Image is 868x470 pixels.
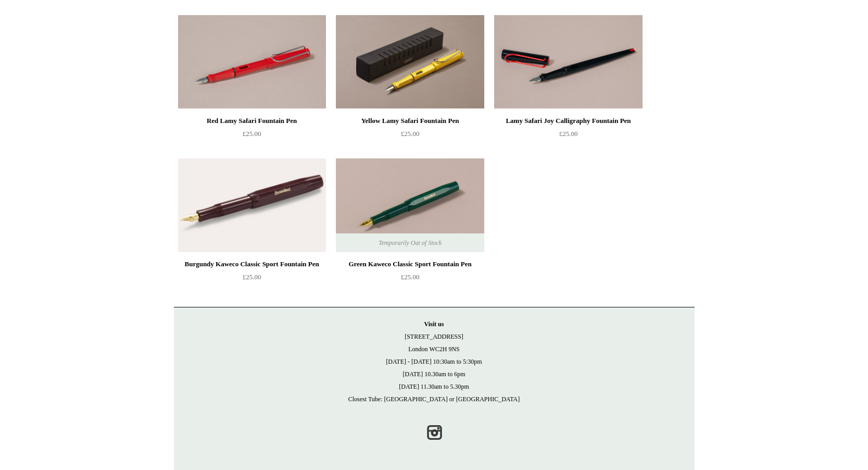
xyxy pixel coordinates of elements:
span: £25.00 [243,130,261,138]
a: Burgundy Kaweco Classic Sport Fountain Pen £25.00 [178,258,326,301]
span: £25.00 [243,273,261,281]
div: Lamy Safari Joy Calligraphy Fountain Pen [497,115,639,127]
a: Burgundy Kaweco Classic Sport Fountain Pen Burgundy Kaweco Classic Sport Fountain Pen [178,158,326,252]
div: Red Lamy Safari Fountain Pen [181,115,323,127]
img: Lamy Safari Joy Calligraphy Fountain Pen [494,15,642,109]
span: Temporarily Out of Stock [368,233,452,252]
a: Red Lamy Safari Fountain Pen Red Lamy Safari Fountain Pen [178,15,326,109]
p: [STREET_ADDRESS] London WC2H 9NS [DATE] - [DATE] 10:30am to 5:30pm [DATE] 10.30am to 6pm [DATE] 1... [184,318,684,405]
div: Green Kaweco Classic Sport Fountain Pen [338,258,481,270]
a: Red Lamy Safari Fountain Pen £25.00 [178,115,326,157]
img: Red Lamy Safari Fountain Pen [178,15,326,109]
strong: Visit us [424,320,444,328]
a: Yellow Lamy Safari Fountain Pen Yellow Lamy Safari Fountain Pen [336,15,484,109]
a: Green Kaweco Classic Sport Fountain Pen Green Kaweco Classic Sport Fountain Pen Temporarily Out o... [336,158,484,252]
img: Yellow Lamy Safari Fountain Pen [336,15,484,109]
img: Burgundy Kaweco Classic Sport Fountain Pen [178,158,326,252]
span: £25.00 [559,130,578,138]
div: Yellow Lamy Safari Fountain Pen [338,115,481,127]
img: Green Kaweco Classic Sport Fountain Pen [336,158,484,252]
div: Burgundy Kaweco Classic Sport Fountain Pen [181,258,323,270]
a: Lamy Safari Joy Calligraphy Fountain Pen Lamy Safari Joy Calligraphy Fountain Pen [494,15,642,109]
a: Yellow Lamy Safari Fountain Pen £25.00 [336,115,484,157]
span: £25.00 [401,130,420,138]
a: Lamy Safari Joy Calligraphy Fountain Pen £25.00 [494,115,642,157]
span: £25.00 [401,273,420,281]
a: Instagram [423,421,446,444]
a: Green Kaweco Classic Sport Fountain Pen £25.00 [336,258,484,301]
